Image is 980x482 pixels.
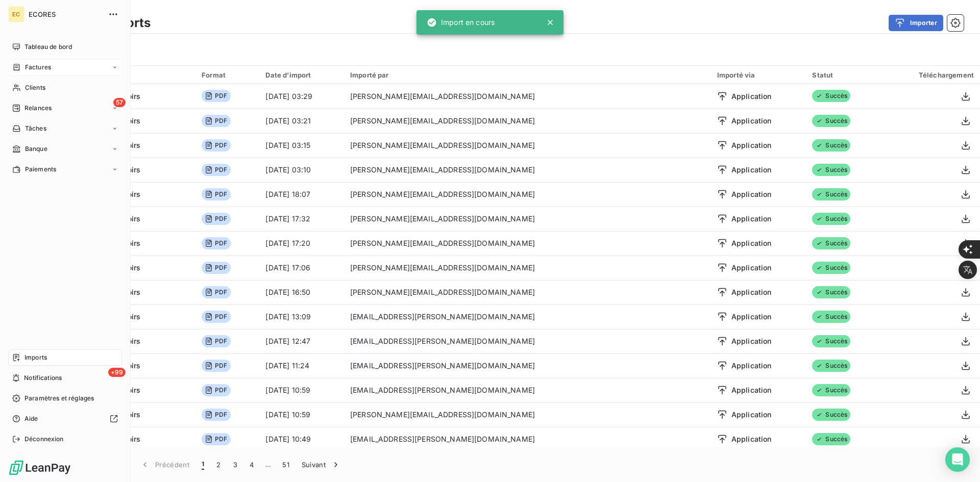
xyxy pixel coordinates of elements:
[812,139,850,151] span: Succès
[344,305,711,329] td: [EMAIL_ADDRESS][PERSON_NAME][DOMAIN_NAME]
[812,409,850,421] span: Succès
[812,311,850,323] span: Succès
[812,286,850,298] span: Succès
[195,454,210,475] button: 1
[812,188,850,200] span: Succès
[731,116,772,126] span: Application
[227,454,243,475] button: 3
[812,115,850,127] span: Succès
[344,109,711,133] td: [PERSON_NAME][EMAIL_ADDRESS][DOMAIN_NAME]
[202,139,230,151] span: PDF
[25,83,45,92] span: Clients
[202,188,230,200] span: PDF
[202,311,230,323] span: PDF
[812,384,850,396] span: Succès
[202,335,230,347] span: PDF
[259,109,344,133] td: [DATE] 03:21
[202,384,230,396] span: PDF
[296,454,347,475] button: Suivant
[344,207,711,231] td: [PERSON_NAME][EMAIL_ADDRESS][DOMAIN_NAME]
[427,13,495,32] div: Import en cours
[731,410,772,420] span: Application
[731,140,772,150] span: Application
[24,414,38,423] span: Aide
[344,280,711,305] td: [PERSON_NAME][EMAIL_ADDRESS][DOMAIN_NAME]
[731,165,772,175] span: Application
[259,329,344,353] td: [DATE] 12:47
[8,411,122,427] a: Aide
[812,71,877,79] div: Statut
[731,434,772,444] span: Application
[210,454,227,475] button: 2
[344,353,711,378] td: [EMAIL_ADDRESS][PERSON_NAME][DOMAIN_NAME]
[812,262,850,274] span: Succès
[243,454,260,475] button: 4
[344,427,711,451] td: [EMAIL_ADDRESS][PERSON_NAME][DOMAIN_NAME]
[8,6,24,22] div: EC
[731,189,772,199] span: Application
[25,144,47,154] span: Banque
[113,98,126,107] span: 57
[259,207,344,231] td: [DATE] 17:32
[890,71,974,79] div: Téléchargement
[24,373,62,383] span: Notifications
[731,385,772,395] span: Application
[259,84,344,109] td: [DATE] 03:29
[731,214,772,224] span: Application
[25,63,51,72] span: Factures
[889,15,943,31] button: Importer
[344,402,711,427] td: [PERSON_NAME][EMAIL_ADDRESS][DOMAIN_NAME]
[731,287,772,297] span: Application
[350,71,705,79] div: Importé par
[259,280,344,305] td: [DATE] 16:50
[202,237,230,249] span: PDF
[344,378,711,402] td: [EMAIL_ADDRESS][PERSON_NAME][DOMAIN_NAME]
[344,231,711,256] td: [PERSON_NAME][EMAIL_ADDRESS][DOMAIN_NAME]
[260,456,276,473] span: …
[344,84,711,109] td: [PERSON_NAME][EMAIL_ADDRESS][DOMAIN_NAME]
[731,91,772,102] span: Application
[202,164,230,176] span: PDF
[717,71,800,79] div: Importé via
[812,213,850,225] span: Succès
[731,238,772,248] span: Application
[24,42,72,52] span: Tableau de bord
[344,256,711,280] td: [PERSON_NAME][EMAIL_ADDRESS][DOMAIN_NAME]
[276,454,296,475] button: 51
[202,409,230,421] span: PDF
[25,165,56,174] span: Paiements
[24,104,52,113] span: Relances
[259,256,344,280] td: [DATE] 17:06
[8,460,71,476] img: Logo LeanPay
[945,447,970,472] div: Open Intercom Messenger
[259,133,344,158] td: [DATE] 03:15
[259,182,344,207] td: [DATE] 18:07
[202,262,230,274] span: PDF
[24,353,47,362] span: Imports
[108,368,126,377] span: +99
[202,213,230,225] span: PDF
[24,394,94,403] span: Paramètres et réglages
[202,460,204,470] span: 1
[202,286,230,298] span: PDF
[259,231,344,256] td: [DATE] 17:20
[259,402,344,427] td: [DATE] 10:59
[812,433,850,445] span: Succès
[344,182,711,207] td: [PERSON_NAME][EMAIL_ADDRESS][DOMAIN_NAME]
[265,71,337,79] div: Date d’import
[812,335,850,347] span: Succès
[259,305,344,329] td: [DATE] 13:09
[344,158,711,182] td: [PERSON_NAME][EMAIL_ADDRESS][DOMAIN_NAME]
[25,124,46,133] span: Tâches
[259,427,344,451] td: [DATE] 10:49
[731,312,772,322] span: Application
[812,360,850,372] span: Succès
[202,433,230,445] span: PDF
[259,378,344,402] td: [DATE] 10:59
[731,263,772,273] span: Application
[259,353,344,378] td: [DATE] 11:24
[344,329,711,353] td: [EMAIL_ADDRESS][PERSON_NAME][DOMAIN_NAME]
[202,115,230,127] span: PDF
[344,133,711,158] td: [PERSON_NAME][EMAIL_ADDRESS][DOMAIN_NAME]
[24,435,64,444] span: Déconnexion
